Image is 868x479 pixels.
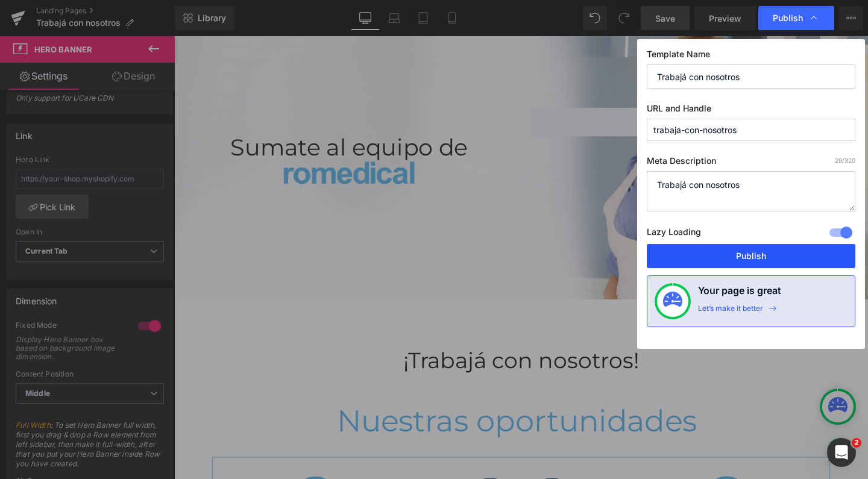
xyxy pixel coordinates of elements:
div: Let’s make it better [698,304,763,319]
img: onboarding-status.svg [663,292,682,311]
textarea: Trabajá con nosotros [647,171,855,211]
h4: Your page is great [698,283,781,304]
label: Lazy Loading [647,224,701,244]
span: /320 [835,157,855,164]
span: 2 [852,438,861,448]
label: Meta Description [647,155,855,171]
span: Nuestras oportunidades [171,385,559,423]
button: Publish [647,244,855,268]
span: 20 [835,157,842,164]
label: URL and Handle [647,103,855,119]
iframe: Intercom live chat [827,438,856,467]
span: Publish [773,13,803,23]
div: ¡Trabajá con nosotros! [12,327,717,355]
label: Template Name [647,49,855,64]
h3: Sumate al equipo de [12,102,356,132]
